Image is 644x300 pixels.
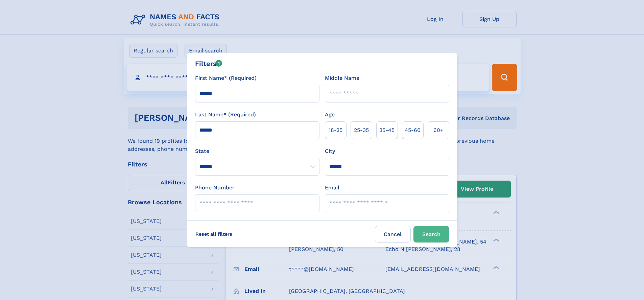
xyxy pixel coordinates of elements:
[191,226,237,242] label: Reset all filters
[195,147,319,155] label: State
[375,226,411,243] label: Cancel
[413,226,449,243] button: Search
[379,126,395,134] span: 35‑45
[195,111,256,119] label: Last Name* (Required)
[195,59,222,69] div: Filters
[325,184,339,192] label: Email
[325,147,335,155] label: City
[354,126,369,134] span: 25‑35
[195,184,235,192] label: Phone Number
[325,74,359,82] label: Middle Name
[405,126,421,134] span: 45‑60
[325,111,335,119] label: Age
[195,74,257,82] label: First Name* (Required)
[329,126,342,134] span: 18‑25
[433,126,444,134] span: 60+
